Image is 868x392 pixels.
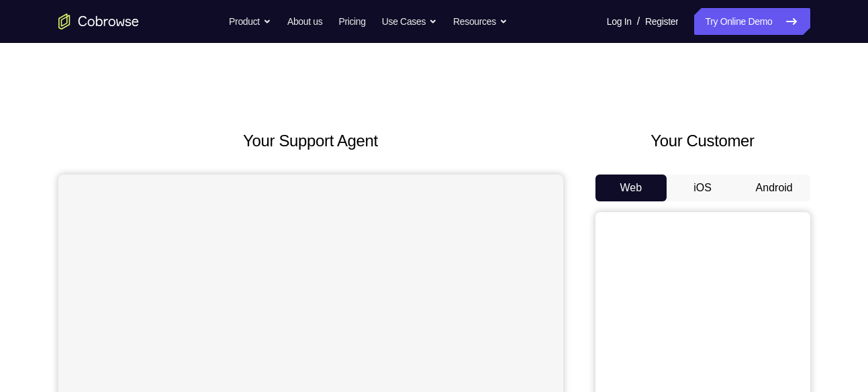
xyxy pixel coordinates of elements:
[694,8,810,35] a: Try Online Demo
[667,175,738,201] button: iOS
[607,8,632,35] a: Log In
[287,8,322,35] a: About us
[637,13,640,30] span: /
[338,8,365,35] a: Pricing
[595,175,667,201] button: Web
[229,8,271,35] button: Product
[645,8,678,35] a: Register
[595,129,810,153] h2: Your Customer
[58,129,563,153] h2: Your Support Agent
[738,175,810,201] button: Android
[453,8,508,35] button: Resources
[58,13,139,30] a: Go to the home page
[382,8,437,35] button: Use Cases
